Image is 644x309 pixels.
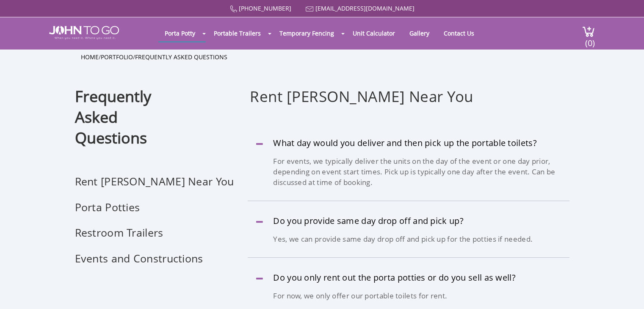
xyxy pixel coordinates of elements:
[273,25,340,41] a: Temporary Fencing
[346,25,401,41] a: Unit Calculator
[81,53,564,61] ul: / /
[75,63,249,149] h1: Frequently Asked Questions
[582,26,595,37] img: cart a
[158,25,202,41] a: Porta Potty
[248,273,569,282] a: Do you only rent out the porta potties or do you sell as well?
[49,26,119,39] img: JOHN to go
[248,138,569,148] a: What day would you deliver and then pick up the portable toilets?
[75,174,249,200] li: Rent [PERSON_NAME] Near You
[75,225,249,251] li: Restroom Trailers
[135,53,227,61] a: Frequently Asked Questions
[75,251,249,277] li: Events and Constructions
[75,200,249,226] li: Porta Potties
[207,25,267,41] a: Portable Trailers
[306,6,314,12] img: Mail
[239,4,291,12] a: [PHONE_NUMBER]
[248,86,569,128] div: Rent [PERSON_NAME] Near You
[248,234,569,257] div: Yes, we can provide same day drop off and pick up for the potties if needed.
[230,6,237,13] img: Call
[81,53,99,61] a: Home
[248,216,569,226] a: Do you provide same day drop off and pick up?
[101,53,133,61] a: Portfolio
[315,4,415,12] a: [EMAIL_ADDRESS][DOMAIN_NAME]
[437,25,481,41] a: Contact Us
[585,30,595,49] span: (0)
[403,25,436,41] a: Gallery
[610,275,644,309] button: Live Chat
[248,156,569,201] div: For events, we typically deliver the units on the day of the event or one day prior, depending on...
